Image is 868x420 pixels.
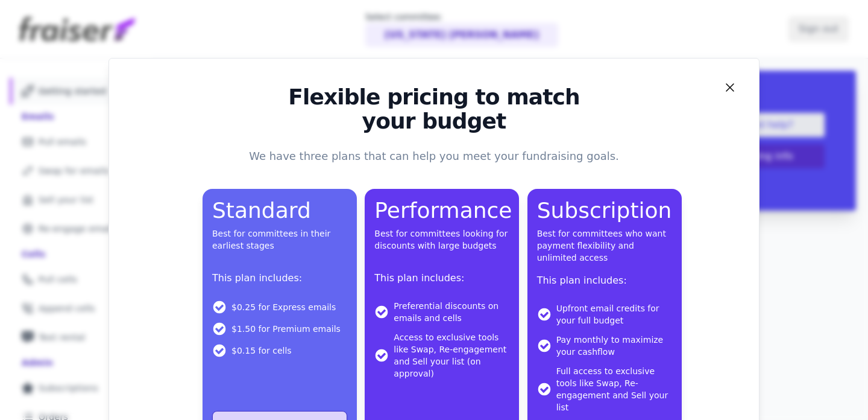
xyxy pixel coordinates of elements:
p: Best for committees who want payment flexibility and unlimited access [537,227,672,264]
li: Pay monthly to maximize your cashflow [537,334,672,358]
p: This plan includes: [374,271,509,285]
li: Access to exclusive tools like Swap, Re-engagement and Sell your list (on approval) [374,331,509,380]
p: This plan includes: [537,273,672,288]
li: $1.50 for Premium emails [212,322,347,336]
li: Full access to exclusive tools like Swap, Re-engagement and Sell your list [537,365,672,413]
li: Upfront email credits for your full budget [537,302,672,326]
li: $0.15 for cells [212,343,347,358]
span: Flexible pricing to match your budget [288,84,579,133]
p: Performance [374,199,512,223]
p: Best for committees in their earliest stages [212,227,347,252]
p: This plan includes: [212,271,347,285]
li: Preferential discounts on emails and cells [374,300,509,324]
p: Standard [212,199,311,223]
li: $0.25 for Express emails [212,300,347,314]
p: We have three plans that can help you meet your fundraising goals. [231,148,637,165]
button: Close [723,80,737,95]
p: Subscription [537,199,672,223]
p: Best for committees looking for discounts with large budgets [374,227,509,252]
